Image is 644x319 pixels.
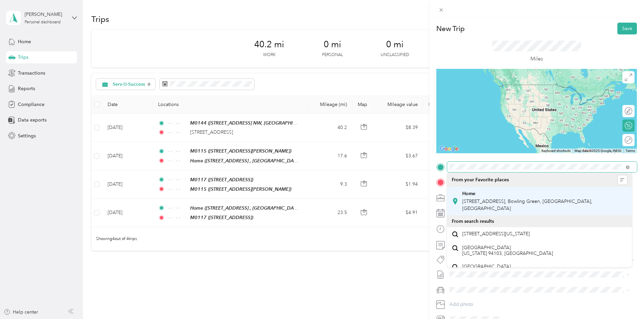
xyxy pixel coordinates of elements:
[575,149,621,153] span: Map data ©2025 Google, INEGI
[438,144,460,153] img: Google
[530,55,543,63] p: Miles
[606,281,644,319] iframe: Everlance-gr Chat Button Frame
[617,23,637,34] button: Save
[462,191,475,197] strong: Home
[447,300,637,309] button: Add photo
[462,198,592,211] span: [STREET_ADDRESS], Bowling Green, [GEOGRAPHIC_DATA], [GEOGRAPHIC_DATA]
[436,24,465,33] p: New Trip
[462,231,530,237] span: [STREET_ADDRESS][US_STATE]
[541,149,570,153] button: Keyboard shortcuts
[462,245,553,257] span: [GEOGRAPHIC_DATA] [US_STATE] 94103, [GEOGRAPHIC_DATA]
[438,144,460,153] a: Open this area in Google Maps (opens a new window)
[462,264,553,275] span: [GEOGRAPHIC_DATA] [US_STATE] 94128, [GEOGRAPHIC_DATA]
[452,177,509,183] span: From your Favorite places
[452,218,494,224] span: From search results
